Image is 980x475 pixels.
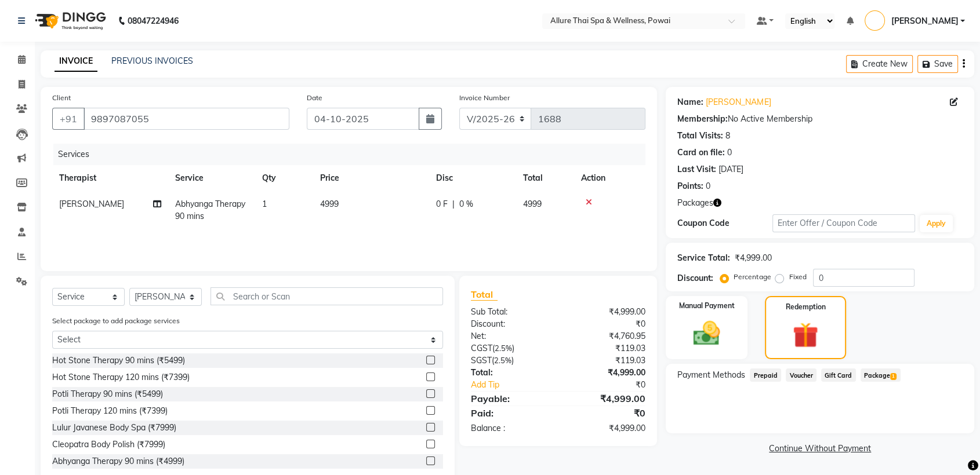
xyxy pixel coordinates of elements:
div: Potli Therapy 90 mins (₹5499) [52,388,163,400]
div: 8 [725,130,730,142]
button: Create New [846,55,913,73]
span: Payment Methods [677,369,745,381]
span: 1 [890,373,896,380]
a: Add Tip [462,379,574,391]
span: [PERSON_NAME] [59,199,124,209]
span: 0 % [459,198,473,210]
a: INVOICE [55,51,97,72]
div: ₹4,760.95 [558,330,655,342]
div: 0 [706,180,710,192]
span: 2.5% [494,356,511,365]
label: Date [307,93,322,103]
div: Cleopatra Body Polish (₹7999) [52,439,165,451]
div: Points: [677,180,703,192]
div: ₹0 [574,379,654,391]
img: _gift.svg [785,319,826,351]
span: SGST [471,355,492,366]
span: 1 [262,199,267,209]
div: Discount: [462,318,558,330]
div: ( ) [462,342,558,355]
label: Invoice Number [459,93,510,103]
label: Fixed [789,272,806,282]
input: Search by Name/Mobile/Email/Code [84,108,289,130]
th: Therapist [52,165,168,191]
img: _cash.svg [685,318,728,349]
div: [DATE] [718,163,743,176]
a: [PERSON_NAME] [706,96,771,108]
span: CGST [471,343,492,353]
div: Last Visit: [677,163,716,176]
div: Service Total: [677,252,730,264]
div: Discount: [677,272,713,284]
span: [PERSON_NAME] [891,15,958,27]
div: Balance : [462,422,558,434]
button: +91 [52,108,85,130]
div: No Active Membership [677,113,963,125]
img: logo [30,5,109,37]
div: Total: [462,367,558,379]
span: Prepaid [750,368,781,382]
a: PREVIOUS INVOICES [111,56,193,66]
span: 4999 [320,199,339,209]
th: Disc [429,165,516,191]
span: 4999 [523,199,542,209]
div: ₹4,999.00 [558,422,655,434]
th: Price [313,165,429,191]
div: ₹4,999.00 [558,392,655,405]
div: 0 [727,147,732,159]
b: 08047224946 [128,5,179,37]
span: Package [861,368,901,382]
div: Abhyanga Therapy 90 mins (₹4999) [52,455,184,467]
div: ₹4,999.00 [558,306,655,318]
span: 0 F [436,198,448,210]
th: Action [574,165,645,191]
span: Voucher [786,368,816,382]
span: | [452,198,455,210]
div: ₹0 [558,318,655,330]
div: Sub Total: [462,306,558,318]
label: Select package to add package services [52,316,180,326]
div: Potli Therapy 120 mins (₹7399) [52,405,168,417]
label: Percentage [734,272,771,282]
label: Manual Payment [679,301,735,311]
div: Net: [462,330,558,342]
span: 2.5% [495,344,512,353]
span: Abhyanga Therapy 90 mins [175,199,245,221]
button: Apply [920,215,953,232]
th: Total [516,165,574,191]
input: Enter Offer / Coupon Code [772,214,915,232]
div: Lulur Javanese Body Spa (₹7999) [52,422,176,434]
div: Membership: [677,113,728,125]
th: Qty [255,165,313,191]
div: Paid: [462,406,558,420]
a: Continue Without Payment [668,443,972,455]
label: Redemption [785,302,825,312]
input: Search or Scan [210,287,443,305]
div: Payable: [462,392,558,405]
div: Hot Stone Therapy 120 mins (₹7399) [52,371,190,383]
div: Hot Stone Therapy 90 mins (₹5499) [52,355,185,367]
div: ₹119.03 [558,355,655,367]
div: Name: [677,96,703,108]
div: Coupon Code [677,217,772,229]
span: Total [471,288,498,301]
th: Service [168,165,255,191]
button: Save [917,55,958,73]
div: Services [53,144,654,165]
div: Card on file: [677,147,725,159]
div: Total Visits: [677,130,723,142]
div: ₹4,999.00 [558,367,655,379]
div: ₹0 [558,406,655,420]
div: ( ) [462,355,558,367]
img: Prashant Mistry [865,10,885,31]
label: Client [52,93,71,103]
span: Gift Card [821,368,856,382]
div: ₹119.03 [558,342,655,355]
div: ₹4,999.00 [735,252,771,264]
span: Packages [677,197,713,209]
